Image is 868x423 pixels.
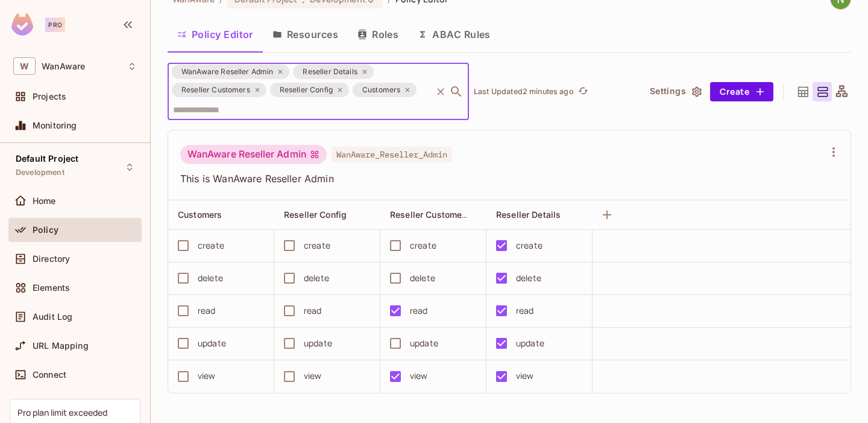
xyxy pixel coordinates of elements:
button: Resources [263,19,348,49]
div: WanAware Reseller Admin [172,65,289,79]
span: WanAware Reseller Admin [174,66,280,78]
div: view [516,369,534,383]
span: Policy [33,225,58,235]
img: SReyMgAAAABJRU5ErkJggg== [11,13,33,36]
div: update [304,337,332,350]
p: Last Updated 2 minutes ago [474,87,574,97]
span: Reseller Details [496,209,561,220]
span: Workspace: WanAware [42,62,85,71]
div: delete [198,272,223,285]
span: Connect [33,370,66,380]
span: Reseller Config [284,209,347,220]
div: update [516,337,544,350]
span: WanAware_Reseller_Admin [332,147,452,162]
span: Customers [355,84,407,96]
div: update [198,337,226,350]
div: Pro plan limit exceeded [17,407,107,418]
div: create [516,239,542,252]
button: Clear [432,83,449,100]
div: read [304,304,322,317]
span: Reseller Config [272,84,340,96]
span: Development [16,168,64,177]
button: Open [448,83,465,100]
span: Reseller Customers [174,84,257,96]
div: view [410,369,428,383]
div: delete [304,272,329,285]
button: ABAC Rules [408,19,500,49]
span: Directory [33,254,70,264]
div: update [410,337,438,350]
span: Click to refresh data [574,84,591,99]
div: create [410,239,436,252]
button: Create [710,82,773,101]
div: Customers [353,83,417,97]
span: W [13,57,36,75]
button: Settings [645,82,705,101]
span: Default Project [16,154,78,164]
span: This is WanAware Reseller Admin [180,172,824,185]
button: Roles [348,19,408,49]
div: delete [410,272,435,285]
div: create [198,239,224,252]
div: view [198,369,216,383]
span: Monitoring [33,121,77,130]
span: Audit Log [33,312,72,322]
div: Reseller Config [270,83,349,97]
span: Customers [178,209,222,220]
div: delete [516,272,541,285]
span: Reseller Customers [390,209,470,220]
span: Elements [33,283,70,293]
span: refresh [578,86,588,98]
button: refresh [576,84,591,99]
div: read [198,304,216,317]
div: create [304,239,330,252]
span: Home [33,196,56,206]
div: read [410,304,428,317]
div: WanAware Reseller Admin [180,145,327,164]
span: Projects [33,92,66,101]
div: Reseller Customers [172,83,266,97]
div: view [304,369,322,383]
div: Pro [45,17,65,32]
div: Reseller Details [293,65,373,79]
button: Policy Editor [168,19,263,49]
div: read [516,304,534,317]
span: URL Mapping [33,341,89,351]
span: Reseller Details [295,66,364,78]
